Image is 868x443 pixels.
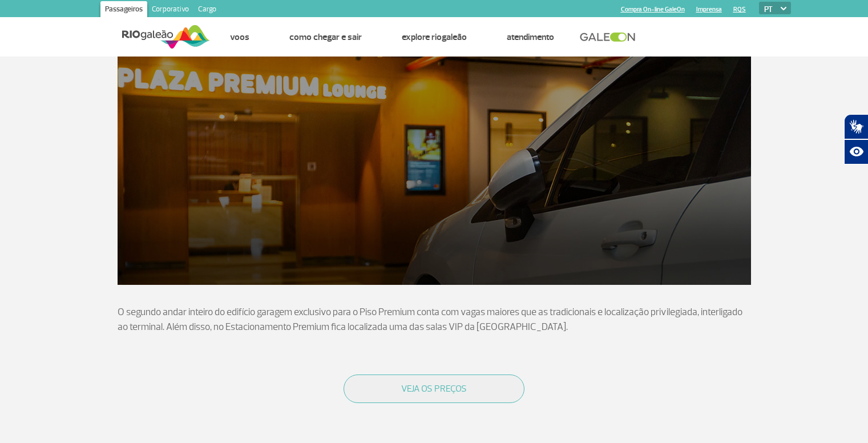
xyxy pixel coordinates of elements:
[230,31,249,43] a: Voos
[289,31,362,43] a: Como chegar e sair
[621,6,685,13] a: Compra On-line GaleOn
[696,6,722,13] a: Imprensa
[193,1,221,19] a: Cargo
[147,1,193,19] a: Corporativo
[844,114,868,139] button: Abrir tradutor de língua de sinais.
[100,1,147,19] a: Passageiros
[844,139,868,164] button: Abrir recursos assistivos.
[344,374,524,403] button: VEJA OS PREÇOS
[402,31,467,43] a: Explore RIOgaleão
[844,114,868,164] div: Plugin de acessibilidade da Hand Talk.
[507,31,554,43] a: Atendimento
[118,305,751,334] p: O segundo andar inteiro do edifício garagem exclusivo para o Piso Premium conta com vagas maiores...
[733,6,746,13] a: RQS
